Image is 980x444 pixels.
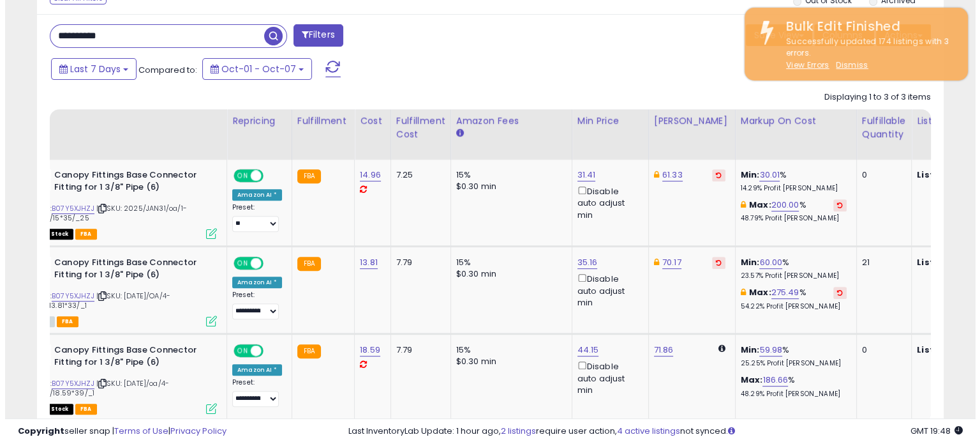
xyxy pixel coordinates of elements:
[572,359,634,396] div: Disable auto adjust min
[227,291,277,319] div: Preset:
[754,169,775,181] a: 30.01
[49,257,204,284] b: Canopy Fittings Base Connector Fitting for 1 3/8" Pipe (6)
[227,203,277,232] div: Preset:
[912,344,970,356] b: Listed Price:
[657,256,676,269] a: 70.17
[736,344,842,368] div: %
[13,425,221,438] div: seller snap | |
[17,114,216,128] div: Title
[20,404,68,415] span: All listings that are currently out of stock and unavailable for purchase on Amazon
[451,114,561,128] div: Amazon Fees
[227,364,277,376] div: Amazon AI *
[292,344,316,358] small: FBA
[819,91,926,103] div: Displaying 1 to 3 of 3 items
[227,114,281,128] div: Repricing
[47,378,89,389] a: B07Y5XJHZJ
[49,344,204,371] b: Canopy Fittings Base Connector Fitting for 1 3/8" Pipe (6)
[451,128,459,139] small: Amazon Fees.
[736,390,842,399] p: 48.29% Profit [PERSON_NAME]
[47,291,89,302] a: B07Y5XJHZJ
[46,58,131,80] button: Last 7 Days
[451,356,557,367] div: $0.30 min
[65,63,115,75] span: Last 7 Days
[230,171,246,181] span: ON
[857,257,896,268] div: 21
[736,169,842,193] div: %
[70,404,92,415] span: FBA
[649,114,725,128] div: [PERSON_NAME]
[227,277,277,288] div: Amazon AI *
[288,24,338,47] button: Filters
[49,169,204,196] b: Canopy Fittings Base Connector Fitting for 1 3/8" Pipe (6)
[831,59,863,70] u: Dismiss
[256,171,277,181] span: OFF
[736,214,842,223] p: 48.79% Profit [PERSON_NAME]
[736,114,846,128] div: Markup on Cost
[230,346,246,356] span: ON
[857,114,901,141] div: Fulfillable Quantity
[736,302,842,311] p: 54.22% Profit [PERSON_NAME]
[572,169,591,181] a: 31.41
[766,199,794,211] a: 200.00
[391,257,436,268] div: 7.79
[572,114,638,128] div: Min Price
[451,268,557,280] div: $0.30 min
[757,374,783,387] a: 186.66
[572,256,593,269] a: 35.16
[451,257,557,268] div: 15%
[391,114,440,141] div: Fulfillment Cost
[912,169,970,181] b: Listed Price:
[736,374,758,386] b: Max:
[649,344,669,356] a: 71.86
[133,64,192,76] span: Compared to:
[256,346,277,356] span: OFF
[52,316,73,327] span: FBA
[736,344,755,356] b: Min:
[730,109,851,160] th: The percentage added to the cost of goods (COGS) that forms the calculator for Min & Max prices.
[391,169,436,181] div: 7.25
[292,169,316,183] small: FBA
[736,257,842,280] div: %
[70,229,92,240] span: FBA
[754,256,777,269] a: 60.00
[766,286,794,299] a: 275.49
[197,58,307,80] button: Oct-01 - Oct-07
[355,344,375,356] a: 18.59
[227,378,277,407] div: Preset:
[292,257,316,271] small: FBA
[451,169,557,181] div: 15%
[736,287,842,310] div: %
[355,256,373,269] a: 13.81
[572,184,634,221] div: Disable auto adjust min
[657,169,678,181] a: 61.33
[451,181,557,192] div: $0.30 min
[832,289,838,296] i: Revert to store-level Max Markup
[20,169,212,238] div: ASIN:
[343,425,958,438] div: Last InventoryLab Update: 1 hour ago, require user action, not synced.
[496,425,531,437] a: 2 listings
[355,169,376,181] a: 14.96
[736,199,842,223] div: %
[109,425,163,437] a: Terms of Use
[711,259,716,266] i: Revert to store-level Dynamic Max Price
[905,425,958,437] span: 2025-10-15 19:48 GMT
[391,344,436,356] div: 7.79
[355,114,380,128] div: Cost
[230,258,246,269] span: ON
[572,344,594,356] a: 44.15
[736,272,842,280] p: 23.57% Profit [PERSON_NAME]
[744,199,766,211] b: Max:
[857,169,896,181] div: 0
[216,63,291,75] span: Oct-01 - Oct-07
[736,169,755,181] b: Min:
[20,344,212,413] div: ASIN:
[736,359,842,368] p: 25.25% Profit [PERSON_NAME]
[781,59,824,70] u: View Errors
[736,256,755,268] b: Min:
[771,17,953,36] div: Bulk Edit Finished
[612,425,675,437] a: 4 active listings
[47,203,89,214] a: B07Y5XJHZJ
[292,114,344,128] div: Fulfillment
[649,258,654,266] i: This overrides the store level Dynamic Max Price for this listing
[13,425,59,437] strong: Copyright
